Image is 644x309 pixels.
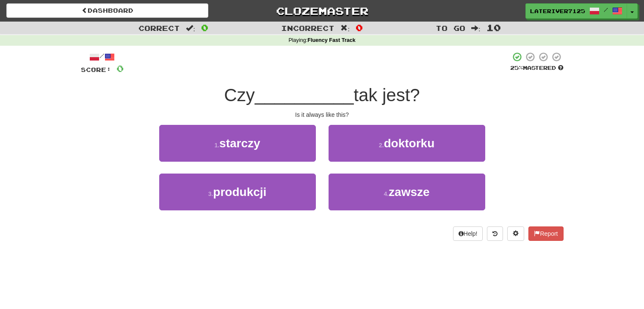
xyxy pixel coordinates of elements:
span: starczy [219,137,260,150]
a: LateRiver7125 / [525,3,627,19]
small: 2 . [379,142,384,149]
a: Dashboard [6,3,208,18]
button: 2.doktorku [329,125,485,162]
button: Help! [453,226,483,241]
button: 3.produkcji [159,174,316,210]
span: / [604,7,608,13]
div: Mastered [510,64,564,72]
span: produkcji [213,185,266,199]
div: Is it always like this? [81,110,564,119]
small: 4 . [384,190,389,197]
span: doktorku [384,137,434,150]
span: Correct [138,24,180,32]
span: tak jest? [354,85,420,105]
button: 4.zawsze [329,174,485,210]
span: LateRiver7125 [530,7,585,15]
span: 25 % [510,64,523,71]
span: : [186,25,195,32]
button: Report [528,226,563,241]
span: 0 [356,22,363,33]
span: Score: [81,66,111,73]
span: 0 [201,22,208,33]
span: : [340,25,350,32]
span: Incorrect [281,24,334,32]
button: Round history (alt+y) [487,226,503,241]
a: Clozemaster [221,3,423,18]
button: 1.starczy [159,125,316,162]
span: Czy [224,85,254,105]
div: / [81,52,124,62]
small: 1 . [214,142,219,149]
span: 0 [116,63,124,74]
strong: Fluency Fast Track [307,37,355,43]
span: zawsze [389,185,430,199]
span: __________ [255,85,354,105]
span: To go [436,24,465,32]
small: 3 . [208,190,213,197]
span: : [471,25,481,32]
span: 10 [486,22,501,33]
